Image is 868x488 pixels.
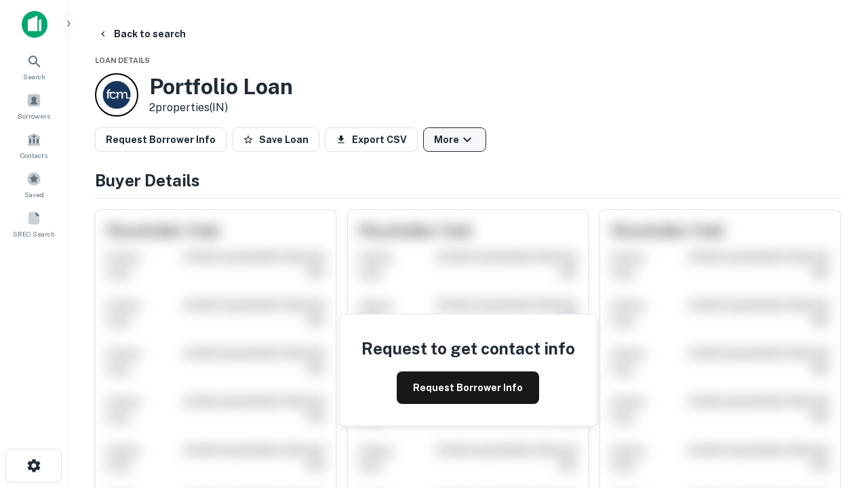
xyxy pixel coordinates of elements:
[232,127,319,152] button: Save Loan
[4,127,64,163] a: Contacts
[397,371,539,404] button: Request Borrower Info
[95,56,150,64] span: Loan Details
[20,150,47,161] span: Contacts
[95,168,841,192] h4: Buyer Details
[92,22,191,46] button: Back to search
[4,48,64,85] a: Search
[423,127,486,152] button: More
[18,110,50,121] span: Borrowers
[149,74,293,100] h3: Portfolio Loan
[4,87,64,124] a: Borrowers
[4,205,64,242] a: SREO Search
[13,228,55,239] span: SREO Search
[4,166,64,203] a: Saved
[800,380,868,445] iframe: Chat Widget
[361,336,575,361] h4: Request to get contact info
[23,71,45,82] span: Search
[22,11,47,38] img: capitalize-icon.png
[325,127,418,152] button: Export CSV
[149,100,293,116] p: 2 properties (IN)
[24,189,44,200] span: Saved
[95,127,226,152] button: Request Borrower Info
